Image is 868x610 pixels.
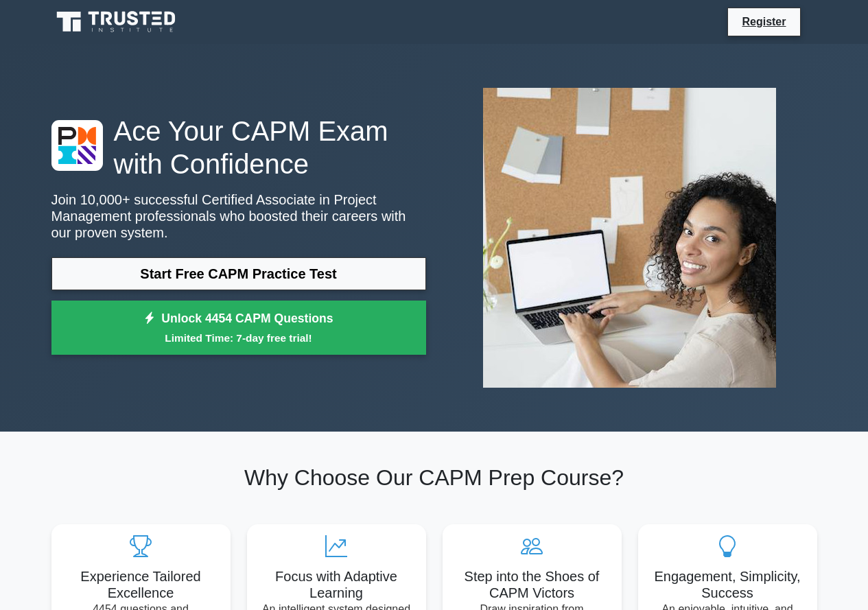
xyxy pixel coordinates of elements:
h5: Engagement, Simplicity, Success [649,568,806,601]
h5: Focus with Adaptive Learning [258,568,415,601]
a: Start Free CAPM Practice Test [51,257,426,290]
h2: Why Choose Our CAPM Prep Course? [51,465,817,491]
p: Join 10,000+ successful Certified Associate in Project Management professionals who boosted their... [51,191,426,241]
h1: Ace Your CAPM Exam with Confidence [51,115,426,180]
small: Limited Time: 7-day free trial! [69,330,409,346]
a: Register [734,13,794,30]
h5: Step into the Shoes of CAPM Victors [454,568,611,601]
a: Unlock 4454 CAPM QuestionsLimited Time: 7-day free trial! [51,301,426,355]
h5: Experience Tailored Excellence [62,568,220,601]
